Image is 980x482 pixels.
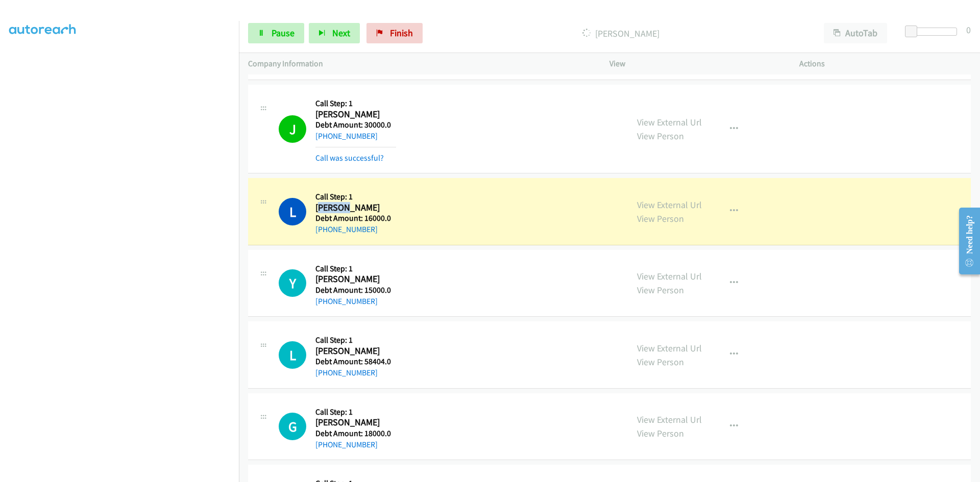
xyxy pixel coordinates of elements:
div: The call is yet to be attempted [279,341,306,369]
a: Finish [366,23,423,43]
p: Actions [799,58,971,70]
h5: Call Step: 1 [315,407,396,417]
a: View External Url [637,199,702,211]
div: The call is yet to be attempted [279,413,306,440]
a: [PHONE_NUMBER] [315,131,378,141]
h2: [PERSON_NAME] [315,345,396,357]
h5: Call Step: 1 [315,192,396,202]
p: View [609,58,781,70]
button: AutoTab [824,23,887,43]
div: Delay between calls (in seconds) [910,28,957,36]
h2: [PERSON_NAME] [315,417,396,428]
a: [PHONE_NUMBER] [315,368,378,377]
button: Next [309,23,360,43]
div: The call is yet to be attempted [279,269,306,297]
a: View External Url [637,270,702,282]
h5: Debt Amount: 15000.0 [315,285,396,295]
a: [PHONE_NUMBER] [315,224,378,234]
h5: Call Step: 1 [315,264,396,274]
a: [PHONE_NUMBER] [315,296,378,306]
a: View Person [637,213,684,224]
p: [PERSON_NAME] [436,27,805,40]
h5: Debt Amount: 18000.0 [315,428,396,439]
a: Pause [248,23,304,43]
a: View External Url [637,414,702,425]
h2: [PERSON_NAME] [315,202,396,214]
h1: L [279,341,306,369]
h5: Debt Amount: 58404.0 [315,357,396,367]
a: Call was successful? [315,153,384,163]
a: [PHONE_NUMBER] [315,440,378,449]
span: Finish [390,27,413,39]
h5: Call Step: 1 [315,335,396,345]
div: 0 [966,23,971,37]
a: View Person [637,356,684,368]
h2: [PERSON_NAME] [315,273,396,285]
span: Next [332,27,350,39]
h1: J [279,115,306,143]
a: View External Url [637,342,702,354]
a: View Person [637,284,684,296]
h1: G [279,413,306,440]
p: Company Information [248,58,591,70]
a: View Person [637,130,684,142]
iframe: Resource Center [950,200,980,282]
h5: Debt Amount: 30000.0 [315,120,396,130]
h2: [PERSON_NAME] [315,109,396,120]
a: View External Url [637,116,702,128]
h1: Y [279,269,306,297]
h1: L [279,198,306,225]
h5: Debt Amount: 16000.0 [315,213,396,223]
h5: Call Step: 1 [315,98,396,109]
a: View Person [637,427,684,439]
span: Pause [272,27,295,39]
